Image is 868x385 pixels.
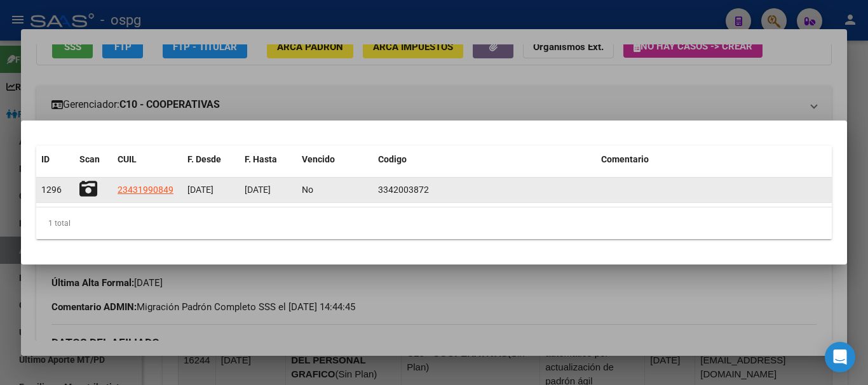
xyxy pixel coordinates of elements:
[240,146,297,173] datatable-header-cell: F. Hasta
[825,342,855,372] div: Open Intercom Messenger
[182,146,240,173] datatable-header-cell: F. Desde
[302,154,335,164] span: Vencido
[112,146,182,173] datatable-header-cell: CUIL
[118,185,173,195] span: 23431990849
[302,185,313,195] span: No
[245,154,277,164] span: F. Hasta
[596,146,832,173] datatable-header-cell: Comentario
[74,146,112,173] datatable-header-cell: Scan
[36,207,832,239] div: 1 total
[187,154,221,164] span: F. Desde
[378,185,429,195] span: 3342003872
[79,154,100,164] span: Scan
[378,154,407,164] span: Codigo
[41,154,50,164] span: ID
[297,146,373,173] datatable-header-cell: Vencido
[36,146,74,173] datatable-header-cell: ID
[601,154,649,164] span: Comentario
[245,185,271,195] span: [DATE]
[373,146,596,173] datatable-header-cell: Codigo
[187,185,214,195] span: [DATE]
[41,185,62,195] span: 1296
[118,154,137,164] span: CUIL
